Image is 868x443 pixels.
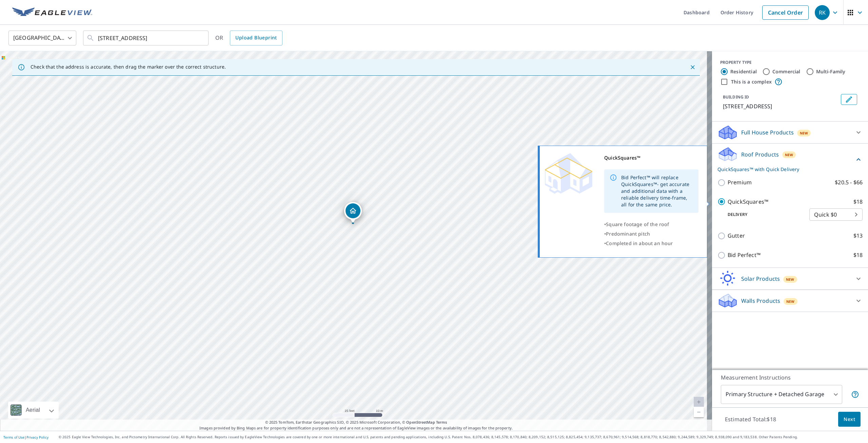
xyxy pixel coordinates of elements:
[3,435,48,439] p: |
[688,63,697,72] button: Close
[24,402,42,419] div: Aerial
[717,211,809,218] p: Delivery
[835,178,863,187] p: $20.5 - $66
[730,68,757,75] label: Residential
[816,68,846,75] label: Multi-Family
[406,420,435,425] a: OpenStreetMap
[545,153,592,194] img: Premium
[717,166,854,173] p: QuickSquares™ with Quick Delivery
[728,178,752,187] p: Premium
[841,94,857,105] button: Edit building 1
[31,64,226,70] p: Check that the address is accurate, then drag the marker over the correct structure.
[772,68,801,75] label: Commercial
[809,205,863,224] div: Quick $0
[741,128,794,136] p: Full House Products
[741,150,779,159] p: Roof Products
[604,153,698,163] div: QuickSquares™
[215,31,282,45] div: OR
[728,198,768,206] p: QuickSquares™
[98,29,195,48] input: Search by address or latitude-longitude
[717,293,863,309] div: Walls ProductsNew
[8,402,59,419] div: Aerial
[604,239,698,248] div: •
[800,130,808,136] span: New
[853,232,863,240] p: $13
[815,5,830,20] div: RK
[8,29,76,48] div: [GEOGRAPHIC_DATA]
[728,232,745,240] p: Gutter
[717,271,863,287] div: Solar ProductsNew
[606,221,669,227] span: Square footage of the roof
[731,78,772,85] label: This is a complex
[719,412,782,427] p: Estimated Total: $18
[235,34,277,42] span: Upload Blueprint
[606,230,650,237] span: Predominant pitch
[844,415,855,424] span: Next
[606,240,673,246] span: Completed in about an hour
[604,220,698,229] div: •
[694,407,704,417] a: Current Level 20, Zoom Out
[621,171,693,211] div: Bid Perfect™ will replace QuickSquares™- get accurate and additional data with a reliable deliver...
[604,229,698,239] div: •
[721,385,842,404] div: Primary Structure + Detached Garage
[838,412,861,427] button: Next
[720,59,860,66] div: PROPERTY TYPE
[853,198,863,206] p: $18
[741,297,780,305] p: Walls Products
[265,420,447,425] span: © 2025 TomTom, Earthstar Geographics SIO, © 2025 Microsoft Corporation, ©
[786,299,795,304] span: New
[762,5,809,20] a: Cancel Order
[786,277,794,282] span: New
[12,7,92,18] img: EV Logo
[723,94,749,100] p: BUILDING ID
[723,102,838,110] p: [STREET_ADDRESS]
[230,31,282,45] a: Upload Blueprint
[694,397,704,407] a: Current Level 20, Zoom In Disabled
[717,124,863,141] div: Full House ProductsNew
[728,251,761,259] p: Bid Perfect™
[344,202,362,223] div: Dropped pin, building 1, Residential property, 1055 4th Avenue Dr NW Hickory, NC 28601
[741,275,780,283] p: Solar Products
[853,251,863,259] p: $18
[3,435,24,440] a: Terms of Use
[721,373,859,382] p: Measurement Instructions
[851,390,859,399] span: Your report will include the primary structure and a detached garage if one exists.
[717,146,863,173] div: Roof ProductsNewQuickSquares™ with Quick Delivery
[26,435,48,440] a: Privacy Policy
[436,420,447,425] a: Terms
[59,435,865,440] p: © 2025 Eagle View Technologies, Inc. and Pictometry International Corp. All Rights Reserved. Repo...
[785,152,793,158] span: New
